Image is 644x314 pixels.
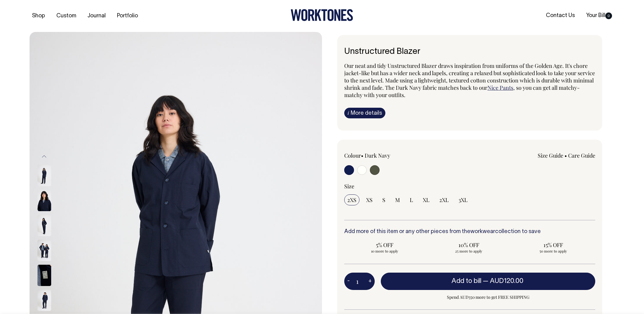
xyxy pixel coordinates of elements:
[605,12,612,19] span: 0
[423,196,430,204] span: XL
[344,183,595,190] div: Size
[516,249,590,253] span: 50 more to apply
[410,196,413,204] span: L
[344,84,580,99] span: , so you can get all matchy-matchy with your outfits.
[348,110,349,116] span: i
[85,11,108,21] a: Journal
[37,190,51,211] img: dark-navy
[420,194,433,205] input: XL
[432,241,506,249] span: 10% OFF
[455,194,471,205] input: 3XL
[54,11,79,21] a: Custom
[458,196,468,204] span: 3XL
[40,150,49,163] button: Previous
[361,152,363,159] span: •
[37,165,51,186] img: dark-navy
[37,265,51,286] img: dark-navy
[381,273,595,290] button: Add to bill —AUD120.00
[37,215,51,236] img: dark-navy
[490,278,523,284] span: AUD120.00
[365,152,390,159] label: Dark Navy
[407,194,416,205] input: L
[344,62,595,91] span: Our neat and tidy Unstructured Blazer draws inspiration from uniforms of the Golden Age. It's cho...
[429,239,509,255] input: 10% OFF 25 more to apply
[392,194,403,205] input: M
[344,108,385,118] a: iMore details
[365,275,375,288] button: +
[37,290,51,311] img: dark-navy
[347,241,422,249] span: 5% OFF
[584,11,614,21] a: Your Bill0
[564,152,567,159] span: •
[344,194,359,205] input: 2XS
[344,275,353,288] button: -
[483,278,525,284] span: —
[381,294,595,301] span: Spend AUD350 more to get FREE SHIPPING
[436,194,452,205] input: 2XL
[487,84,513,91] a: Nice Pants
[344,47,595,57] h6: Unstructured Blazer
[366,196,373,204] span: XS
[513,239,593,255] input: 15% OFF 50 more to apply
[451,278,481,284] span: Add to bill
[30,11,48,21] a: Shop
[347,196,356,204] span: 2XS
[538,152,563,159] a: Size Guide
[347,249,422,253] span: 10 more to apply
[395,196,400,204] span: M
[363,194,376,205] input: XS
[379,194,388,205] input: S
[543,11,577,21] a: Contact Us
[516,241,590,249] span: 15% OFF
[115,11,140,21] a: Portfolio
[470,229,495,234] a: workwear
[439,196,449,204] span: 2XL
[37,240,51,261] img: dark-navy
[344,152,445,159] div: Colour
[344,229,595,235] h6: Add more of this item or any other pieces from the collection to save
[382,196,385,204] span: S
[568,152,595,159] a: Care Guide
[344,239,425,255] input: 5% OFF 10 more to apply
[432,249,506,253] span: 25 more to apply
